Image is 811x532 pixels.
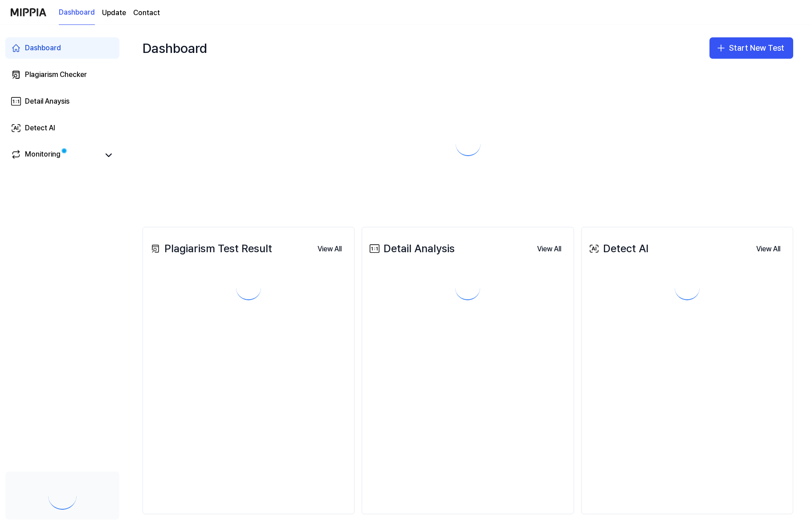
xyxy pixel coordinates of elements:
div: Dashboard [25,43,61,53]
a: Plagiarism Checker [5,64,119,85]
a: Dashboard [59,0,95,25]
div: Plagiarism Test Result [148,240,272,257]
div: Detail Anaysis [25,96,69,107]
a: View All [310,239,349,258]
a: View All [749,239,787,258]
div: Detect AI [25,123,55,133]
a: Detect AI [5,117,119,139]
div: Monitoring [25,149,61,161]
div: Dashboard [143,34,207,62]
a: Detail Anaysis [5,91,119,112]
a: Update [102,8,126,18]
button: View All [749,240,787,258]
button: View All [530,240,568,258]
a: Dashboard [5,37,119,59]
button: View All [310,240,349,258]
div: Detect AI [587,240,648,257]
a: Contact [133,8,160,18]
a: View All [530,239,568,258]
a: Monitoring [11,149,100,161]
div: Detail Analysis [367,240,455,257]
button: Start New Test [709,37,793,59]
div: Plagiarism Checker [25,69,87,80]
